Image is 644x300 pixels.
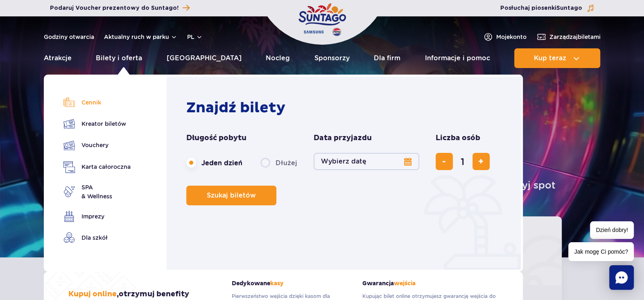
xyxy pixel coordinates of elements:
h3: , otrzymuj benefity [68,289,189,299]
button: Kup teraz [514,48,600,68]
span: Szukaj biletów [207,192,256,199]
strong: Gwarancja [362,280,498,287]
input: liczba biletów [453,152,472,171]
span: Liczba osób [436,133,480,143]
form: Planowanie wizyty w Park of Poland [186,133,505,205]
span: Kupuj online [68,289,117,299]
a: Vouchery [63,139,131,151]
a: Bilety i oferta [96,48,142,68]
button: Szukaj biletów [186,186,276,205]
a: Karta całoroczna [63,161,131,173]
span: Moje konto [496,33,526,41]
a: Sponsorzy [314,48,350,68]
strong: Dedykowane [232,280,350,287]
a: Imprezy [63,211,131,222]
button: pl [187,33,203,41]
a: Zarządzajbiletami [536,32,601,42]
span: Dzień dobry! [590,221,634,239]
a: Cennik [63,97,131,108]
label: Jeden dzień [186,154,242,171]
a: Atrakcje [44,48,72,68]
a: Kreator biletów [63,118,131,130]
button: Aktualny ruch w parku [104,34,177,40]
a: Dla firm [374,48,400,68]
a: Godziny otwarcia [44,33,94,41]
a: [GEOGRAPHIC_DATA] [167,48,242,68]
span: SPA & Wellness [81,183,112,201]
span: wejścia [394,280,416,287]
a: Informacje i pomoc [425,48,490,68]
span: Zarządzaj biletami [549,33,601,41]
label: Dłużej [260,154,297,171]
button: dodaj bilet [472,153,490,170]
a: Dla szkół [63,232,131,243]
a: Mojekonto [483,32,526,42]
span: kasy [270,280,284,287]
a: Nocleg [266,48,290,68]
button: Wybierz datę [314,153,419,170]
span: Jak mogę Ci pomóc? [568,242,634,261]
button: usuń bilet [436,153,453,170]
span: Data przyjazdu [314,133,372,143]
span: Długość pobytu [186,133,246,143]
h2: Znajdź bilety [186,99,505,117]
a: SPA& Wellness [63,183,131,201]
div: Chat [609,265,634,290]
span: Kup teraz [534,55,566,62]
